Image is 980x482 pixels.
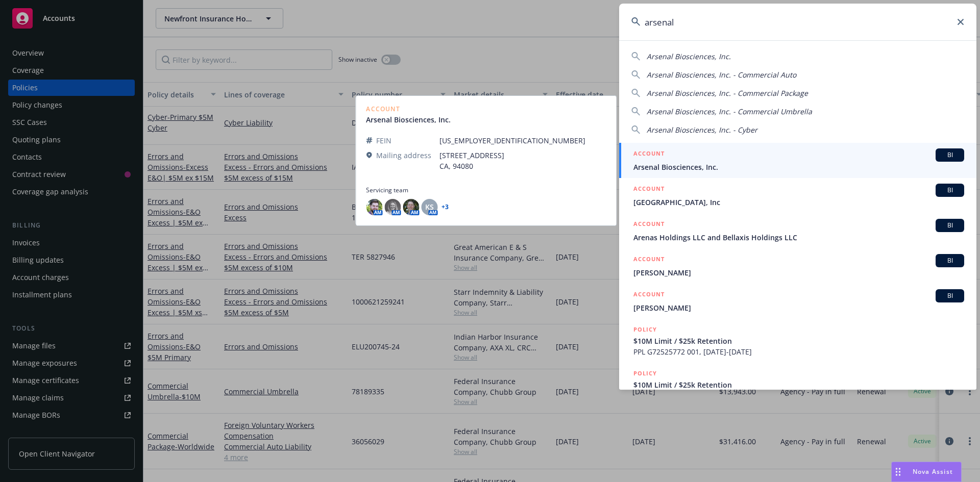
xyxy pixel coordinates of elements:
[633,148,665,161] h5: ACCOUNT
[619,143,976,178] a: ACCOUNTBIArsenal Biosciences, Inc.
[940,186,960,195] span: BI
[633,336,964,346] span: $10M Limit / $25k Retention
[619,319,976,363] a: POLICY$10M Limit / $25k RetentionPPL G72525772 001, [DATE]-[DATE]
[633,267,964,278] span: [PERSON_NAME]
[940,150,960,160] span: BI
[647,88,808,98] span: Arsenal Biosciences, Inc. - Commercial Package
[940,221,960,230] span: BI
[913,467,953,476] span: Nova Assist
[633,162,964,172] span: Arsenal Biosciences, Inc.
[633,324,657,335] h5: POLICY
[940,291,960,300] span: BI
[619,213,976,248] a: ACCOUNTBIArenas Holdings LLC and Bellaxis Holdings LLC
[619,248,976,284] a: ACCOUNTBI[PERSON_NAME]
[647,70,796,80] span: Arsenal Biosciences, Inc. - Commercial Auto
[647,107,812,116] span: Arsenal Biosciences, Inc. - Commercial Umbrella
[633,346,964,357] span: PPL G72525772 001, [DATE]-[DATE]
[892,462,904,481] div: Drag to move
[619,284,976,319] a: ACCOUNTBI[PERSON_NAME]
[647,52,731,61] span: Arsenal Biosciences, Inc.
[633,232,964,243] span: Arenas Holdings LLC and Bellaxis Holdings LLC
[647,125,757,135] span: Arsenal Biosciences, Inc. - Cyber
[891,462,962,482] button: Nova Assist
[633,219,665,231] h5: ACCOUNT
[633,379,964,390] span: $10M Limit / $25k Retention
[633,289,665,301] h5: ACCOUNT
[619,4,976,40] input: Search...
[940,256,960,265] span: BI
[633,302,964,313] span: [PERSON_NAME]
[633,197,964,208] span: [GEOGRAPHIC_DATA], Inc
[619,178,976,213] a: ACCOUNTBI[GEOGRAPHIC_DATA], Inc
[633,368,657,378] h5: POLICY
[619,363,976,407] a: POLICY$10M Limit / $25k Retention
[633,254,665,266] h5: ACCOUNT
[633,184,665,196] h5: ACCOUNT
